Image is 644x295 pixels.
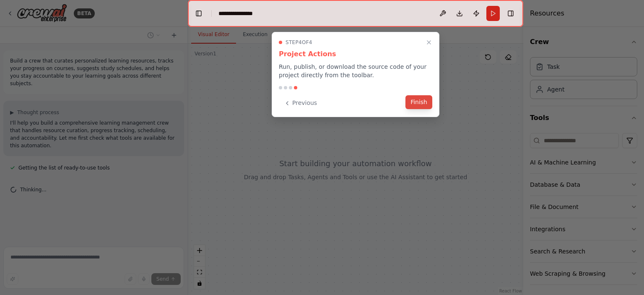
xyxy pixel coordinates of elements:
[286,39,312,46] span: Step 4 of 4
[405,95,432,109] button: Finish
[279,63,432,79] p: Run, publish, or download the source code of your project directly from the toolbar.
[279,96,322,110] button: Previous
[193,8,205,19] button: Hide left sidebar
[279,49,432,59] h3: Project Actions
[424,37,434,47] button: Close walkthrough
